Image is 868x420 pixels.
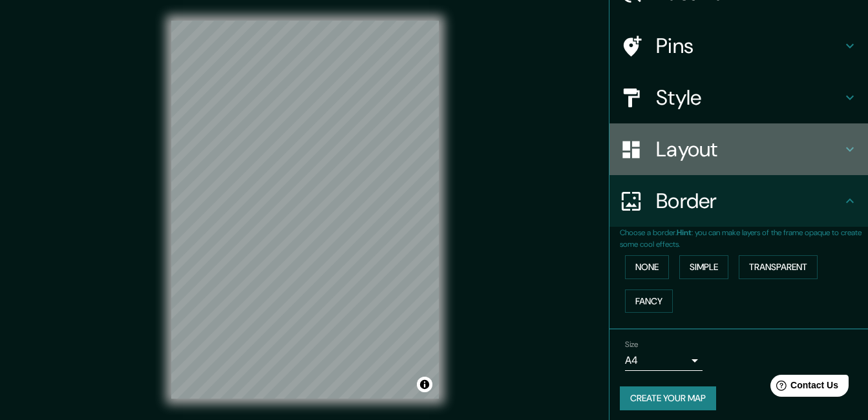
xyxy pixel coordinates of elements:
[739,255,818,279] button: Transparent
[625,350,703,371] div: A4
[171,21,439,399] canvas: Map
[609,123,868,175] div: Layout
[609,20,868,72] div: Pins
[417,377,432,392] button: Toggle attribution
[656,136,842,162] h4: Layout
[609,72,868,123] div: Style
[679,255,728,279] button: Simple
[625,289,673,313] button: Fancy
[620,227,868,250] p: Choose a border. : you can make layers of the frame opaque to create some cool effects.
[656,33,842,59] h4: Pins
[625,255,669,279] button: None
[620,386,716,410] button: Create your map
[656,188,842,214] h4: Border
[609,175,868,227] div: Border
[656,85,842,110] h4: Style
[753,370,854,406] iframe: Help widget launcher
[677,227,692,238] b: Hint
[625,339,639,350] label: Size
